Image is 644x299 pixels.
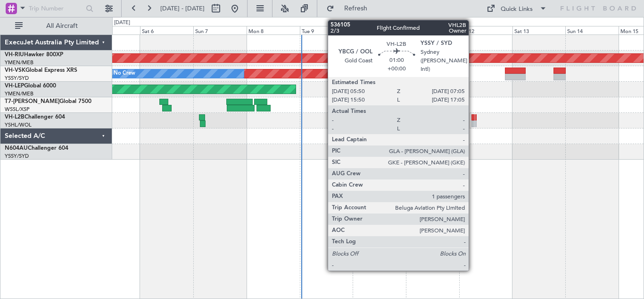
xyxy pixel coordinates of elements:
[29,1,83,16] input: Trip Number
[114,19,130,27] div: [DATE]
[353,26,406,34] div: Wed 10
[512,26,566,34] div: Sat 13
[5,90,33,97] a: YMEN/MEB
[336,5,376,12] span: Refresh
[5,145,68,151] a: N604AUChallenger 604
[482,1,552,16] button: Quick Links
[140,26,193,34] div: Sat 6
[193,26,247,34] div: Sun 7
[406,26,459,34] div: Thu 11
[565,26,619,34] div: Sun 14
[5,106,30,113] a: WSSL/XSP
[160,4,205,13] span: [DATE] - [DATE]
[5,99,59,104] span: T7-[PERSON_NAME]
[5,75,29,82] a: YSSY/SYD
[10,18,102,34] button: All Aircraft
[5,121,32,128] a: YSHL/WOL
[5,145,28,151] span: N604AU
[5,68,77,73] a: VH-VSKGlobal Express XRS
[5,114,25,120] span: VH-L2B
[501,5,533,14] div: Quick Links
[5,83,56,89] a: VH-LEPGlobal 6000
[87,26,140,34] div: Fri 5
[459,26,512,34] div: Fri 12
[247,26,300,34] div: Mon 8
[300,26,353,34] div: Tue 9
[114,67,135,81] div: No Crew
[5,52,24,58] span: VH-RIU
[5,99,91,104] a: T7-[PERSON_NAME]Global 7500
[322,1,379,16] button: Refresh
[5,83,24,89] span: VH-LEP
[5,114,65,120] a: VH-L2BChallenger 604
[5,59,33,66] a: YMEN/MEB
[5,68,25,73] span: VH-VSK
[5,153,29,160] a: YSSY/SYD
[25,23,99,29] span: All Aircraft
[5,52,63,58] a: VH-RIUHawker 800XP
